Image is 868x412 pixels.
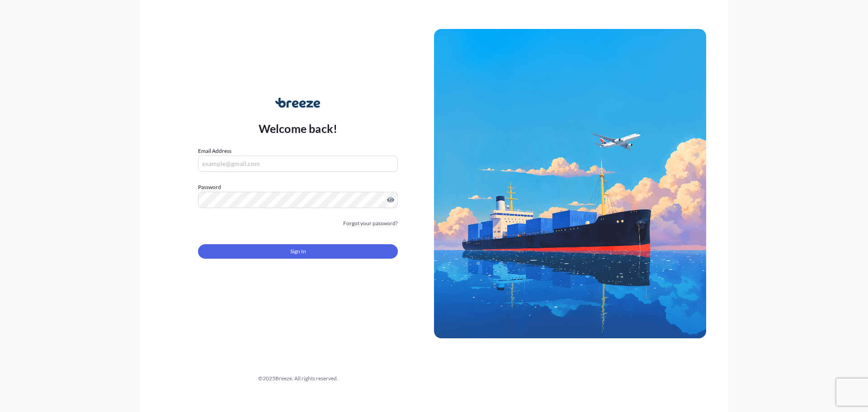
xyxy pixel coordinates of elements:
div: © 2025 Breeze. All rights reserved. [162,374,434,383]
label: Password [198,183,398,192]
p: Welcome back! [259,121,338,136]
span: Sign In [290,247,306,256]
button: Show password [387,196,394,204]
button: Sign In [198,244,398,259]
a: Forgot your password? [343,219,398,228]
img: Ship illustration [434,29,706,338]
input: example@gmail.com [198,156,398,172]
label: Email Address [198,147,231,156]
